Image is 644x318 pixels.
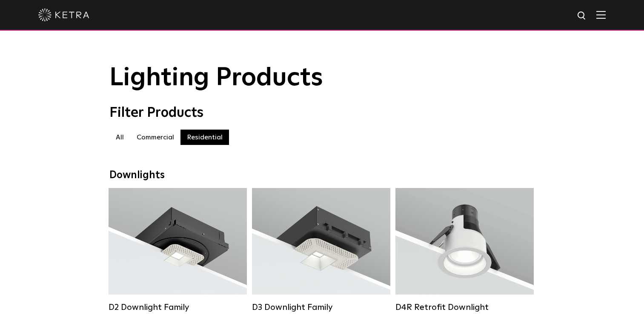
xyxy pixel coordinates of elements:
[109,65,323,91] span: Lighting Products
[109,130,130,145] label: All
[596,11,606,19] img: Hamburger%20Nav.svg
[109,302,247,312] div: D2 Downlight Family
[109,169,535,182] div: Downlights
[109,105,535,121] div: Filter Products
[180,130,229,145] label: Residential
[395,302,534,312] div: D4R Retrofit Downlight
[130,130,180,145] label: Commercial
[395,188,534,316] a: D4R Retrofit Downlight Lumen Output:800Colors:White / BlackBeam Angles:15° / 25° / 40° / 60°Watta...
[252,302,390,312] div: D3 Downlight Family
[109,188,247,316] a: D2 Downlight Family Lumen Output:1200Colors:White / Black / Gloss Black / Silver / Bronze / Silve...
[38,9,89,21] img: ketra-logo-2019-white
[252,188,390,316] a: D3 Downlight Family Lumen Output:700 / 900 / 1100Colors:White / Black / Silver / Bronze / Paintab...
[577,11,587,21] img: search icon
